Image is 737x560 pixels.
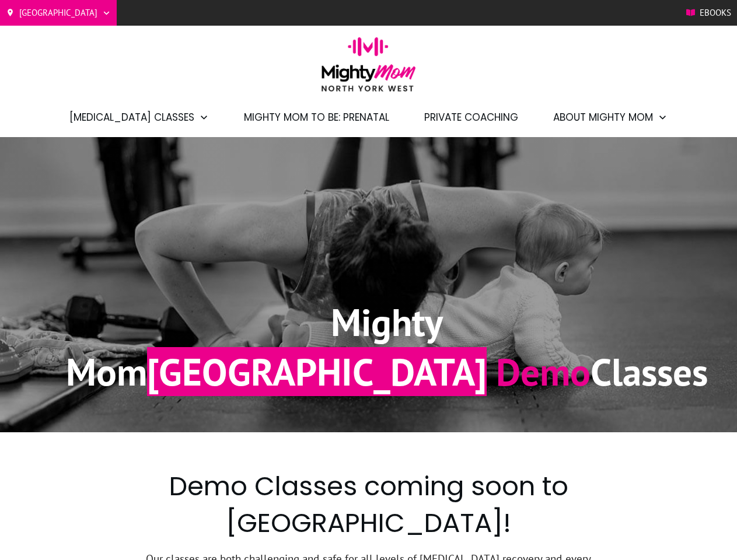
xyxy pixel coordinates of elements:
[147,347,487,396] span: [GEOGRAPHIC_DATA]
[19,4,97,22] span: [GEOGRAPHIC_DATA]
[69,107,209,127] a: [MEDICAL_DATA] Classes
[6,4,111,22] a: [GEOGRAPHIC_DATA]
[553,107,653,127] span: About Mighty Mom
[553,107,668,127] a: About Mighty Mom
[69,107,194,127] span: [MEDICAL_DATA] Classes
[700,4,731,22] span: Ebooks
[503,505,511,541] span: !
[496,347,591,396] span: Demo
[244,107,389,127] a: Mighty Mom to Be: Prenatal
[139,468,598,548] h2: Demo Classes coming soon to [GEOGRAPHIC_DATA]
[66,297,708,396] h1: Mighty Mom Classes
[686,4,731,22] a: Ebooks
[424,107,518,127] a: Private Coaching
